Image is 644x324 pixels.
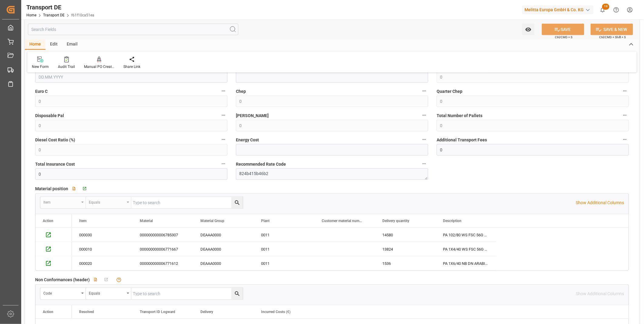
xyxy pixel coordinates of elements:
button: open menu [522,24,535,35]
span: Chep [236,88,246,95]
span: Customer material number [322,219,362,223]
span: Euro C [35,88,48,95]
div: DEAAA0000 [193,228,254,242]
div: 0011 [254,256,314,270]
div: Press SPACE to select this row. [35,242,72,256]
div: Press SPACE to select this row. [72,256,496,271]
button: Additional Transport Fees [621,136,629,143]
span: 19 [602,4,609,10]
div: New Form [32,64,49,69]
span: Energy Cost [236,137,259,143]
button: open menu [40,197,86,208]
span: Total Number of Pallets [437,113,482,119]
button: Euro C [220,87,227,95]
button: Total Insurance Cost [220,160,227,168]
span: Resolved [79,310,94,314]
div: 000010 [72,242,132,256]
span: Incurred Costs (€) [261,310,290,314]
div: 0011 [254,228,314,242]
span: Delivery [200,310,213,314]
button: Quarter Chep [621,87,629,95]
span: Disposable Pal [35,113,64,119]
p: Show Additional Columns [576,200,624,206]
div: Action [43,310,53,314]
div: Manual PO Creation [84,64,114,69]
input: Type to search [131,288,243,299]
div: Action [43,219,53,223]
div: DEAAA0000 [193,256,254,270]
input: Type to search [131,197,243,208]
div: code [43,289,79,296]
span: Delivery quantity [382,219,409,223]
span: Plant [261,219,270,223]
div: Equals [89,198,125,205]
button: Total Number of Pallets [621,111,629,119]
a: Home [26,13,36,17]
button: SAVE & NEW [591,24,633,35]
div: DEAAA0000 [193,242,254,256]
span: Non Conformances (header) [35,277,90,283]
div: 0011 [254,242,314,256]
div: Home [25,39,45,50]
button: search button [231,288,243,299]
span: Material position [35,186,68,192]
span: Recommended Rate Code [236,161,286,167]
a: Transport DE [43,13,65,17]
div: Melitta Europa GmbH & Co. KG [522,5,593,14]
div: Press SPACE to select this row. [35,256,72,271]
div: Equals [89,289,125,296]
div: Share Link [123,64,140,69]
div: 000000000006771612 [132,256,193,270]
span: Additional Transport Fees [437,137,487,143]
button: open menu [86,197,131,208]
button: open menu [40,288,86,299]
button: Energy Cost [420,136,428,143]
div: PA 102/80 WS FSC 56G DN AZ VE9 ARABIEN [436,228,496,242]
span: Material Group [200,219,224,223]
span: Material [140,219,153,223]
button: [PERSON_NAME] [420,111,428,119]
span: Transport ID Logward [140,310,175,314]
span: Item [79,219,86,223]
button: Melitta Europa GmbH & Co. KG [522,4,596,15]
span: Ctrl/CMD + Shift + S [599,35,626,39]
div: PA 1X4/40 WS FSC 56G DN AZ VE18 ARABIEN [436,242,496,256]
div: 000000000006771667 [132,242,193,256]
input: Search Fields [28,24,238,35]
div: Audit Trail [58,64,75,69]
div: 1536 [375,256,436,270]
button: show 19 new notifications [596,3,609,17]
button: search button [231,197,243,208]
textarea: 824b415b46b2 [236,168,428,180]
span: Quarter Chep [437,88,462,95]
div: Item [43,198,79,205]
div: Press SPACE to select this row. [72,228,496,242]
div: 14580 [375,228,436,242]
div: Press SPACE to select this row. [72,242,496,256]
input: DD.MM.YYYY [35,71,227,83]
div: 000020 [72,256,132,270]
div: 000030 [72,228,132,242]
div: Edit [45,39,62,50]
button: Recommended Rate Code [420,160,428,168]
button: Help Center [609,3,623,17]
div: Press SPACE to select this row. [35,228,72,242]
div: 000000000006785307 [132,228,193,242]
div: PA 1X6/40 NB DN ARABIEN FSC [436,256,496,270]
span: [PERSON_NAME] [236,113,269,119]
button: Diesel Cost Ratio (%) [220,136,227,143]
button: Disposable Pal [220,111,227,119]
span: Ctrl/CMD + S [555,35,572,39]
span: Description [443,219,461,223]
button: open menu [86,288,131,299]
span: Diesel Cost Ratio (%) [35,137,75,143]
button: Chep [420,87,428,95]
div: Email [62,39,82,50]
button: SAVE [542,24,584,35]
div: 13824 [375,242,436,256]
div: Transport DE [26,3,94,12]
span: Total Insurance Cost [35,161,75,167]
